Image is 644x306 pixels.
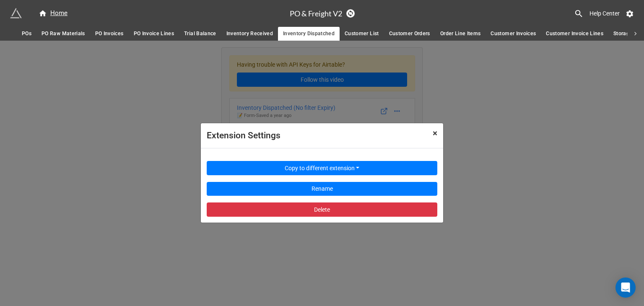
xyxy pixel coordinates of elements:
[10,8,22,19] img: miniextensions-icon.73ae0678.png
[433,128,437,138] span: ×
[290,10,342,17] h3: PO & Freight V2
[226,29,273,38] span: Inventory Received
[39,8,68,18] div: Home
[440,29,481,38] span: Order Line Items
[134,29,174,38] span: PO Invoice Lines
[346,9,355,18] a: Sync Base Structure
[17,27,627,41] div: scrollable auto tabs example
[207,202,437,217] button: Delete
[207,182,437,196] button: Rename
[345,29,379,38] span: Customer List
[184,29,216,38] span: Trial Balance
[389,29,430,38] span: Customer Orders
[207,161,437,175] button: Copy to different extension
[283,29,335,38] span: Inventory Dispatched
[546,29,603,38] span: Customer Invoice Lines
[22,29,31,38] span: POs
[42,29,85,38] span: PO Raw Materials
[615,277,636,298] div: Open Intercom Messenger
[584,6,626,21] a: Help Center
[207,129,414,143] div: Extension Settings
[95,29,124,38] span: PO Invoices
[491,29,536,38] span: Customer Invoices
